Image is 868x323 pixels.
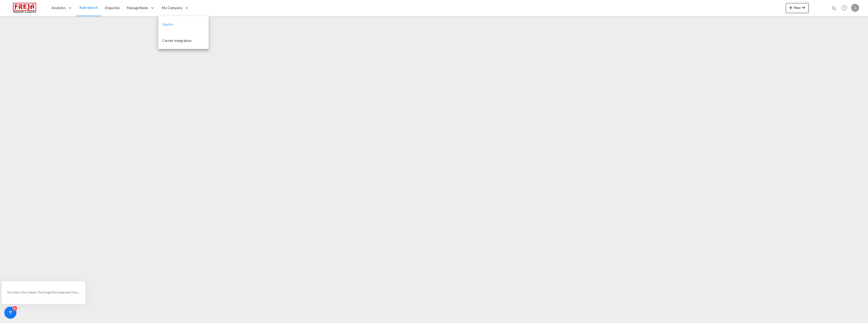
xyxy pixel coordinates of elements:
span: Enquiries [105,6,120,10]
img: 586607c025bf11f083711d99603023e7.png [8,2,42,14]
md-icon: icon-magnify [831,6,837,11]
span: My Company [162,5,182,10]
md-icon: icon-chevron-down [801,5,807,11]
div: icon-magnify [831,6,837,13]
span: Agents [162,22,173,26]
md-icon: icon-plus 400-fg [788,5,794,11]
span: Rate Search [79,5,98,10]
div: J [851,4,859,12]
span: Manage Rates [127,5,148,10]
span: Help [840,4,849,12]
a: Carrier Integration [158,33,209,49]
span: New [788,6,807,10]
a: Agents [158,16,209,33]
button: icon-plus 400-fgNewicon-chevron-down [786,3,809,13]
span: Analytics [51,5,66,10]
span: Carrier Integration [162,38,192,43]
div: Help [840,4,851,13]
